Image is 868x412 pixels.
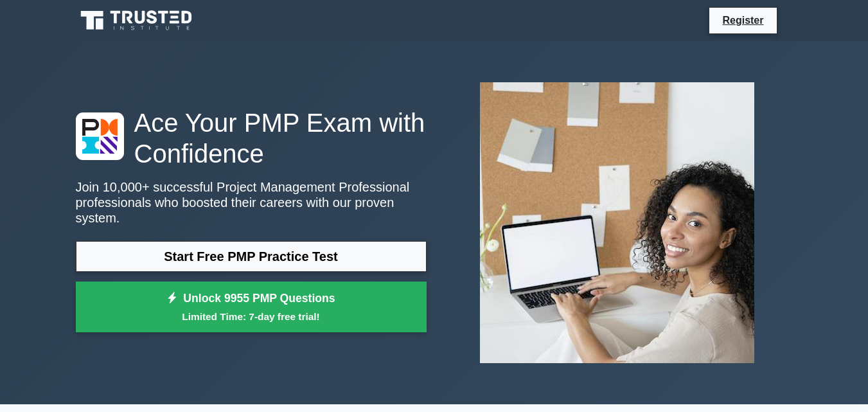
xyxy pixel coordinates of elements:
[76,241,427,272] a: Start Free PMP Practice Test
[714,12,771,28] a: Register
[76,282,427,333] a: Unlock 9955 PMP QuestionsLimited Time: 7-day free trial!
[76,107,427,169] h1: Ace Your PMP Exam with Confidence
[76,179,427,226] p: Join 10,000+ successful Project Management Professional professionals who boosted their careers w...
[92,309,411,324] small: Limited Time: 7-day free trial!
